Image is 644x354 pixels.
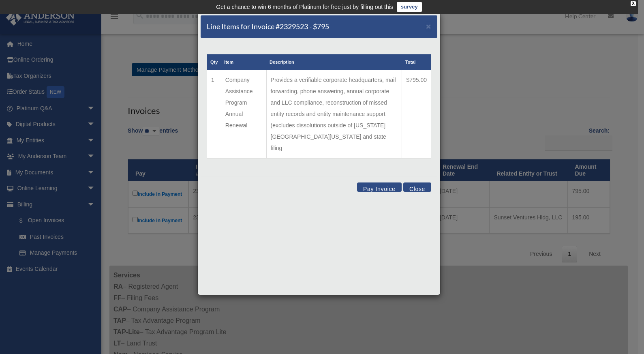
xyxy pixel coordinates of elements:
[403,182,431,192] button: Close
[216,2,393,12] div: Get a chance to win 6 months of Platinum for free just by filling out this
[397,2,422,12] a: survey
[266,70,402,159] td: Provides a verifiable corporate headquarters, mail forwarding, phone answering, annual corporate ...
[207,54,221,70] th: Qty
[266,54,402,70] th: Description
[221,70,266,159] td: Company Assistance Program Annual Renewal
[221,54,266,70] th: Item
[631,1,636,6] div: close
[207,21,329,32] h5: Line Items for Invoice #2329523 - $795
[426,21,431,31] span: ×
[402,54,431,70] th: Total
[207,70,221,159] td: 1
[426,22,431,30] button: Close
[402,70,431,159] td: $795.00
[357,182,402,192] button: Pay Invoice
